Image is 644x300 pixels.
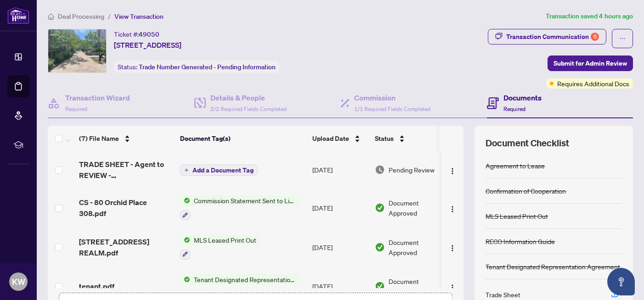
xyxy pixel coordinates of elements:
img: Document Status [375,281,385,291]
span: KW [12,275,25,288]
span: Requires Additional Docs [557,78,629,89]
img: Logo [449,206,456,213]
span: MLS Leased Print Out [190,235,260,245]
th: (7) File Name [75,126,176,151]
th: Upload Date [309,126,371,151]
button: Logo [445,279,460,294]
span: tenant.pdf [79,281,114,292]
div: 6 [591,33,599,41]
span: [STREET_ADDRESS] [114,39,181,50]
div: Trade Sheet [486,289,520,300]
img: Status Icon [180,274,190,284]
img: Logo [449,244,456,252]
span: Upload Date [312,133,349,144]
span: plus [184,168,189,172]
div: MLS Leased Print Out [486,211,548,221]
button: Logo [445,240,460,255]
h4: Documents [503,92,542,103]
span: Required [503,106,525,112]
span: 1/1 Required Fields Completed [354,106,430,112]
div: Transaction Communication [506,29,599,44]
span: CS - 80 Orchid Place 308.pdf [79,197,173,219]
button: Add a Document Tag [180,165,258,176]
span: Tenant Designated Representation Agreement [190,274,299,284]
li: / [108,11,111,22]
span: Document Approved [389,237,446,257]
button: Status IconTenant Designated Representation Agreement [180,274,299,299]
div: Status: [114,61,279,73]
span: 49050 [139,30,159,39]
button: Logo [445,162,460,177]
div: RECO Information Guide [486,236,555,246]
button: Transaction Communication6 [488,29,606,44]
img: logo [7,7,29,24]
span: View Transaction [114,12,164,21]
div: Tenant Designated Representation Agreement [486,261,620,272]
button: Open asap [607,268,635,295]
img: Document Status [375,203,385,213]
img: IMG-E12147840_1.jpg [48,29,106,72]
span: Document Approved [389,276,446,296]
span: Document Approved [389,198,446,218]
img: Status Icon [180,195,190,206]
td: [DATE] [309,151,371,188]
td: [DATE] [309,228,371,267]
h4: Commission [354,92,430,103]
div: Confirmation of Cooperation [486,186,566,196]
img: Status Icon [180,235,190,245]
span: Trade Number Generated - Pending Information [139,63,276,71]
img: Logo [449,284,456,291]
button: Submit for Admin Review [548,56,633,71]
span: ellipsis [619,35,626,42]
img: Document Status [375,242,385,252]
span: TRADE SHEET - Agent to REVIEW - [STREET_ADDRESS]pdf [79,159,173,181]
span: Status [375,133,394,144]
div: Ticket #: [114,29,159,39]
span: Document Checklist [486,137,569,150]
div: Agreement to Lease [486,161,545,171]
button: Logo [445,200,460,215]
h4: Transaction Wizard [65,92,130,103]
button: Status IconMLS Leased Print Out [180,235,260,260]
th: Status [371,126,449,151]
article: Transaction saved 4 hours ago [546,11,633,22]
span: (7) File Name [79,133,119,144]
td: [DATE] [309,188,371,228]
span: Deal Processing [58,12,104,21]
span: Commission Statement Sent to Listing Brokerage [190,195,299,206]
span: Required [65,106,87,112]
img: Logo [449,167,456,175]
span: Add a Document Tag [192,167,254,173]
button: Status IconCommission Statement Sent to Listing Brokerage [180,195,299,220]
span: home [48,13,54,20]
th: Document Tag(s) [176,126,309,151]
button: Add a Document Tag [180,164,258,176]
h4: Details & People [210,92,287,103]
span: Pending Review [389,165,435,175]
img: Document Status [375,165,385,175]
span: Submit for Admin Review [554,56,627,71]
span: 2/2 Required Fields Completed [210,106,287,112]
span: [STREET_ADDRESS] REALM.pdf [79,236,173,258]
